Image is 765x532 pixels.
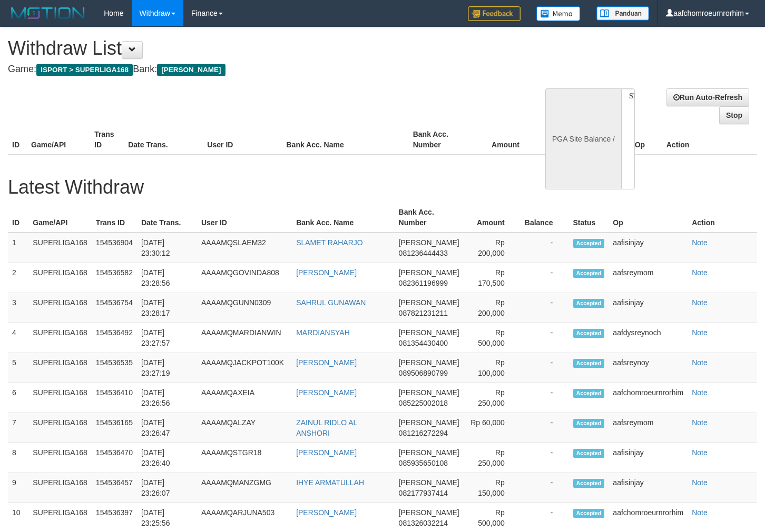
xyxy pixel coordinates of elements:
[692,508,708,517] a: Note
[399,508,459,517] span: [PERSON_NAME]
[92,203,137,233] th: Trans ID
[692,268,708,277] a: Note
[92,383,137,413] td: 154536410
[8,64,499,75] h4: Game: Bank:
[8,353,28,383] td: 5
[197,263,292,293] td: AAAAMQGOVINDA808
[197,233,292,263] td: AAAAMQSLAEM32
[28,383,92,413] td: SUPERLIGA168
[137,413,197,443] td: [DATE] 23:26:47
[521,263,569,293] td: -
[292,203,394,233] th: Bank Acc. Name
[536,6,581,21] img: Button%20Memo.svg
[197,203,292,233] th: User ID
[399,238,459,247] span: [PERSON_NAME]
[8,443,28,473] td: 8
[399,459,448,467] span: 085935650108
[609,203,688,233] th: Op
[296,238,363,247] a: SLAMET RAHARJO
[137,353,197,383] td: [DATE] 23:27:19
[521,323,569,353] td: -
[92,293,137,323] td: 154536754
[197,413,292,443] td: AAAAMQALZAY
[521,443,569,473] td: -
[399,489,448,497] span: 082177937414
[545,88,621,189] div: PGA Site Balance /
[28,473,92,503] td: SUPERLIGA168
[203,125,282,155] th: User ID
[464,203,521,233] th: Amount
[28,293,92,323] td: SUPERLIGA168
[27,125,90,155] th: Game/API
[197,293,292,323] td: AAAAMQGUNN0309
[573,239,605,248] span: Accepted
[464,443,521,473] td: Rp 250,000
[8,38,499,59] h1: Withdraw List
[521,413,569,443] td: -
[36,64,133,76] span: ISPORT > SUPERLIGA168
[464,233,521,263] td: Rp 200,000
[28,233,92,263] td: SUPERLIGA168
[8,323,28,353] td: 4
[573,419,605,428] span: Accepted
[609,383,688,413] td: aafchomroeurnrorhim
[8,233,28,263] td: 1
[92,323,137,353] td: 154536492
[631,125,662,155] th: Op
[609,473,688,503] td: aafisinjay
[395,203,464,233] th: Bank Acc. Number
[137,473,197,503] td: [DATE] 23:26:07
[609,293,688,323] td: aafisinjay
[521,203,569,233] th: Balance
[399,478,459,487] span: [PERSON_NAME]
[137,443,197,473] td: [DATE] 23:26:40
[464,413,521,443] td: Rp 60,000
[692,388,708,397] a: Note
[399,249,448,257] span: 081236444433
[521,383,569,413] td: -
[8,263,28,293] td: 2
[8,5,88,21] img: MOTION_logo.png
[92,443,137,473] td: 154536470
[468,6,521,21] img: Feedback.jpg
[692,448,708,457] a: Note
[521,353,569,383] td: -
[296,388,357,397] a: [PERSON_NAME]
[296,358,357,367] a: [PERSON_NAME]
[521,233,569,263] td: -
[399,388,459,397] span: [PERSON_NAME]
[573,329,605,338] span: Accepted
[296,418,357,437] a: ZAINUL RIDLO AL ANSHORI
[92,473,137,503] td: 154536457
[464,383,521,413] td: Rp 250,000
[521,293,569,323] td: -
[399,358,459,367] span: [PERSON_NAME]
[464,353,521,383] td: Rp 100,000
[282,125,409,155] th: Bank Acc. Name
[609,233,688,263] td: aafisinjay
[28,443,92,473] td: SUPERLIGA168
[92,353,137,383] td: 154536535
[573,479,605,488] span: Accepted
[28,263,92,293] td: SUPERLIGA168
[409,125,472,155] th: Bank Acc. Number
[609,413,688,443] td: aafsreymom
[573,509,605,518] span: Accepted
[692,358,708,367] a: Note
[197,323,292,353] td: AAAAMQMARDIANWIN
[399,399,448,407] span: 085225002018
[573,449,605,458] span: Accepted
[8,125,27,155] th: ID
[197,383,292,413] td: AAAAMQAXEIA
[28,413,92,443] td: SUPERLIGA168
[573,299,605,308] span: Accepted
[464,293,521,323] td: Rp 200,000
[666,88,749,106] a: Run Auto-Refresh
[399,418,459,427] span: [PERSON_NAME]
[569,203,609,233] th: Status
[472,125,535,155] th: Amount
[8,413,28,443] td: 7
[692,418,708,427] a: Note
[92,263,137,293] td: 154536582
[399,519,448,527] span: 081326032214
